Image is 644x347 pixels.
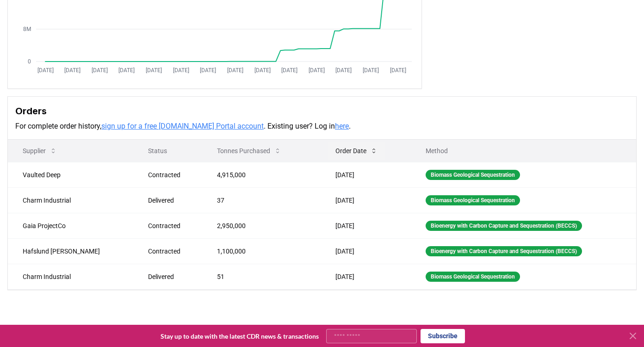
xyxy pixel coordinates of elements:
[23,26,31,32] tspan: 8M
[321,213,411,238] td: [DATE]
[8,238,133,264] td: Hafslund [PERSON_NAME]
[426,195,520,205] div: Biomass Geological Sequestration
[148,247,195,256] div: Contracted
[426,272,520,282] div: Biomass Geological Sequestration
[92,67,108,74] tspan: [DATE]
[15,104,629,118] h3: Orders
[210,142,289,160] button: Tonnes Purchased
[200,67,216,74] tspan: [DATE]
[426,246,582,256] div: Bioenergy with Carbon Capture and Sequestration (BECCS)
[202,187,321,213] td: 37
[101,122,264,130] a: sign up for a free [DOMAIN_NAME] Portal account
[309,67,325,74] tspan: [DATE]
[146,67,162,74] tspan: [DATE]
[8,162,133,187] td: Vaulted Deep
[321,264,411,289] td: [DATE]
[418,146,629,155] p: Method
[28,58,31,65] tspan: 0
[148,170,195,180] div: Contracted
[37,67,54,74] tspan: [DATE]
[8,264,133,289] td: Charm Industrial
[141,146,195,155] p: Status
[118,67,135,74] tspan: [DATE]
[148,221,195,230] div: Contracted
[426,221,582,231] div: Bioenergy with Carbon Capture and Sequestration (BECCS)
[321,187,411,213] td: [DATE]
[148,272,195,281] div: Delivered
[15,121,629,132] p: For complete order history, . Existing user? Log in .
[328,142,385,160] button: Order Date
[321,238,411,264] td: [DATE]
[202,213,321,238] td: 2,950,000
[227,67,243,74] tspan: [DATE]
[321,162,411,187] td: [DATE]
[148,196,195,205] div: Delivered
[202,238,321,264] td: 1,100,000
[202,264,321,289] td: 51
[173,67,189,74] tspan: [DATE]
[8,213,133,238] td: Gaia ProjectCo
[335,122,349,130] a: here
[363,67,379,74] tspan: [DATE]
[335,67,352,74] tspan: [DATE]
[254,67,271,74] tspan: [DATE]
[426,170,520,180] div: Biomass Geological Sequestration
[281,67,297,74] tspan: [DATE]
[8,187,133,213] td: Charm Industrial
[202,162,321,187] td: 4,915,000
[15,142,64,160] button: Supplier
[390,67,406,74] tspan: [DATE]
[64,67,80,74] tspan: [DATE]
